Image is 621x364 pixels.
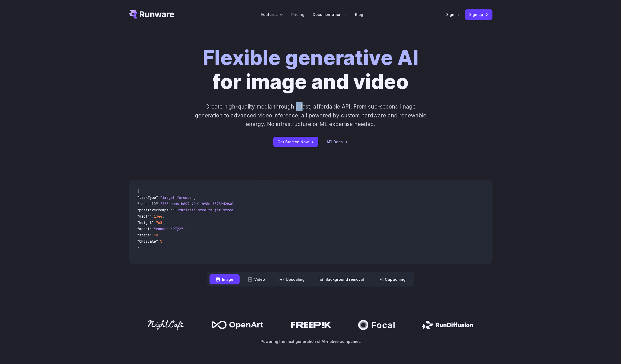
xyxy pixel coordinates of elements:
[194,195,196,200] span: ,
[173,208,363,212] span: "Futuristic stealth jet streaking through a neon-lit cityscape with glowing purple exhaust"
[372,274,412,284] button: Captioning
[129,338,492,344] p: Powering the next generation of AI-native companies
[242,274,271,284] button: Video
[152,214,154,219] span: :
[158,195,160,200] span: :
[210,274,240,284] button: Image
[137,233,152,237] span: "steps"
[162,220,164,225] span: ,
[137,214,152,219] span: "width"
[137,220,154,225] span: "height"
[171,208,173,212] span: :
[162,214,164,219] span: ,
[160,195,194,200] span: "imageInference"
[154,226,183,231] span: "runware:97@2"
[154,214,162,219] span: 1344
[158,239,160,244] span: :
[156,220,162,225] span: 768
[152,226,154,231] span: :
[194,102,427,128] p: Create high-quality media through a fast, affordable API. From sub-second image generation to adv...
[137,226,152,231] span: "model"
[137,245,139,250] span: }
[160,201,240,206] span: "7f3ebcb6-b897-49e1-b98c-f5789d2d40d7"
[154,220,156,225] span: :
[203,46,419,70] strong: Flexible generative AI
[137,195,158,200] span: "taskType"
[137,189,139,194] span: {
[158,233,160,237] span: ,
[446,11,459,17] a: Sign in
[137,239,158,244] span: "CFGScale"
[137,208,171,212] span: "positivePrompt"
[327,139,348,145] a: API Docs
[291,11,304,17] a: Pricing
[355,11,363,17] a: Blog
[137,201,158,206] span: "taskUUID"
[203,46,419,94] h1: for image and video
[152,233,154,237] span: :
[465,9,492,20] a: Sign up
[154,233,158,237] span: 40
[160,239,162,244] span: 5
[313,274,370,284] button: Background removal
[129,10,174,19] a: Go to /
[313,11,347,17] label: Documentation
[273,274,311,284] button: Upscaling
[158,201,160,206] span: :
[183,226,185,231] span: ,
[273,137,318,147] a: Get Started Now
[261,11,283,17] label: Features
